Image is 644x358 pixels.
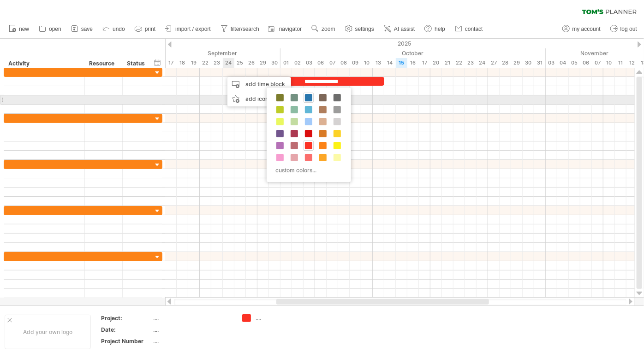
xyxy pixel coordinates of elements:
[394,26,415,32] span: AI assist
[256,314,306,322] div: ....
[101,314,152,322] div: Project:
[382,23,417,35] a: AI assist
[477,58,488,68] div: Friday, 24 October 2025
[267,23,304,35] a: navigator
[442,58,453,68] div: Tuesday, 21 October 2025
[626,58,638,68] div: Wednesday, 12 November 2025
[407,58,419,68] div: Thursday, 16 October 2025
[234,58,246,68] div: Thursday, 25 September 2025
[534,58,546,68] div: Friday, 31 October 2025
[100,23,128,35] a: undo
[200,58,211,68] div: Monday, 22 September 2025
[580,58,592,68] div: Thursday, 6 November 2025
[19,26,29,32] span: new
[620,26,637,32] span: log out
[560,23,603,35] a: my account
[6,23,32,35] a: new
[257,58,269,68] div: Monday, 29 September 2025
[227,77,291,92] div: add time block
[546,58,557,68] div: Monday, 3 November 2025
[608,23,640,35] a: log out
[361,58,373,68] div: Friday, 10 October 2025
[154,337,231,345] div: ....
[280,58,292,68] div: Wednesday, 1 October 2025
[81,26,93,32] span: save
[231,26,259,32] span: filter/search
[223,58,234,68] div: Wednesday, 24 September 2025
[304,58,315,68] div: Friday, 3 October 2025
[355,26,374,32] span: settings
[246,58,257,68] div: Friday, 26 September 2025
[488,58,500,68] div: Monday, 27 October 2025
[127,59,147,68] div: Status
[279,26,302,32] span: navigator
[569,58,580,68] div: Wednesday, 5 November 2025
[101,337,152,345] div: Project Number
[453,23,486,35] a: contact
[557,58,569,68] div: Tuesday, 4 November 2025
[322,26,335,32] span: zoom
[89,59,117,68] div: Resource
[154,326,231,334] div: ....
[269,58,280,68] div: Tuesday, 30 September 2025
[343,23,377,35] a: settings
[69,23,95,35] a: save
[511,58,523,68] div: Wednesday, 29 October 2025
[5,315,91,349] div: Add your own logo
[163,23,214,35] a: import / export
[188,58,200,68] div: Friday, 19 September 2025
[132,23,158,35] a: print
[350,58,361,68] div: Thursday, 9 October 2025
[338,58,350,68] div: Wednesday, 8 October 2025
[177,58,188,68] div: Thursday, 18 September 2025
[592,58,603,68] div: Friday, 7 November 2025
[271,164,344,176] div: custom colors...
[101,326,152,334] div: Date:
[422,23,448,35] a: help
[435,26,445,32] span: help
[165,58,177,68] div: Wednesday, 17 September 2025
[154,314,231,322] div: ....
[145,26,155,32] span: print
[36,23,64,35] a: open
[500,58,511,68] div: Tuesday, 28 October 2025
[384,58,396,68] div: Tuesday, 14 October 2025
[615,58,626,68] div: Tuesday, 11 November 2025
[211,58,223,68] div: Tuesday, 23 September 2025
[453,58,465,68] div: Wednesday, 22 October 2025
[315,58,327,68] div: Monday, 6 October 2025
[396,58,407,68] div: Wednesday, 15 October 2025
[8,59,79,68] div: Activity
[523,58,534,68] div: Thursday, 30 October 2025
[373,58,384,68] div: Monday, 13 October 2025
[49,26,61,32] span: open
[309,23,338,35] a: zoom
[175,26,211,32] span: import / export
[603,58,615,68] div: Monday, 10 November 2025
[218,23,262,35] a: filter/search
[327,58,338,68] div: Tuesday, 7 October 2025
[292,58,304,68] div: Thursday, 2 October 2025
[430,58,442,68] div: Monday, 20 October 2025
[113,26,125,32] span: undo
[572,26,601,32] span: my account
[227,92,291,106] div: add icon
[465,58,477,68] div: Thursday, 23 October 2025
[465,26,483,32] span: contact
[280,48,546,58] div: October 2025
[419,58,430,68] div: Friday, 17 October 2025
